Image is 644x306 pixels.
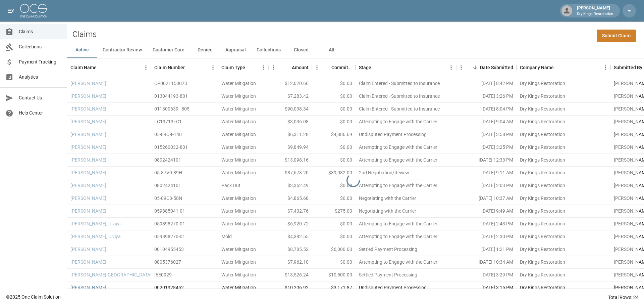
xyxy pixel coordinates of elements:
button: Menu [268,62,278,73]
button: Active [67,42,97,58]
button: Collections [251,42,286,58]
div: Stage [356,58,456,77]
div: Claim Name [70,58,97,77]
div: Claim Type [221,58,245,77]
span: Collections [19,43,61,50]
button: Sort [97,63,106,72]
button: Sort [245,63,255,72]
span: Analytics [19,74,61,81]
span: Help Center [19,110,61,117]
button: Menu [446,62,456,73]
button: Menu [456,62,466,73]
div: Undisputed Payment Processing [359,284,427,291]
button: Sort [185,63,194,72]
h2: Claims [72,30,97,39]
a: [PERSON_NAME] [70,284,106,291]
button: Menu [258,62,268,73]
a: Submit Claim [597,30,636,42]
img: ocs-logo-white-transparent.png [20,4,47,17]
button: Contractor Review [97,42,147,58]
div: Company Name [520,58,554,77]
div: dynamic tabs [67,42,644,58]
span: Contact Us [19,94,61,101]
button: Menu [208,62,218,73]
div: Date Submitted [456,58,517,77]
div: Claim Type [218,58,268,77]
div: Claim Name [67,58,151,77]
button: Sort [371,63,381,72]
div: Company Name [517,58,610,77]
div: $3,171.87 [312,281,356,294]
p: Dry Kings Restoration [577,11,613,17]
div: $10,206.92 [268,281,312,294]
div: Water Mitigation [221,284,256,291]
div: Committed Amount [312,58,356,77]
button: Closed [286,42,316,58]
button: Sort [322,63,331,72]
span: Claims [19,28,61,35]
div: [DATE] 3:15 PM [456,281,517,294]
button: Sort [282,63,292,72]
button: Customer Care [147,42,190,58]
div: Total Rows: 24 [608,294,639,301]
button: open drawer [4,4,17,17]
div: [PERSON_NAME] [574,5,616,17]
span: Payment Tracking [19,58,61,65]
button: Menu [141,62,151,73]
button: Sort [471,63,480,72]
div: Amount [268,58,312,77]
div: Dry Kings Restoration [520,284,565,291]
div: © 2025 One Claim Solution [6,294,61,300]
div: Date Submitted [480,58,513,77]
div: Stage [359,58,371,77]
button: All [316,42,346,58]
div: Submitted By [614,58,642,77]
div: Committed Amount [331,58,352,77]
button: Menu [312,62,322,73]
div: Amount [292,58,309,77]
button: Appraisal [220,42,251,58]
button: Denied [190,42,220,58]
div: 00201928452 [154,284,184,291]
button: Menu [600,62,610,73]
div: Claim Number [154,58,185,77]
button: Sort [554,63,563,72]
div: Claim Number [151,58,218,77]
